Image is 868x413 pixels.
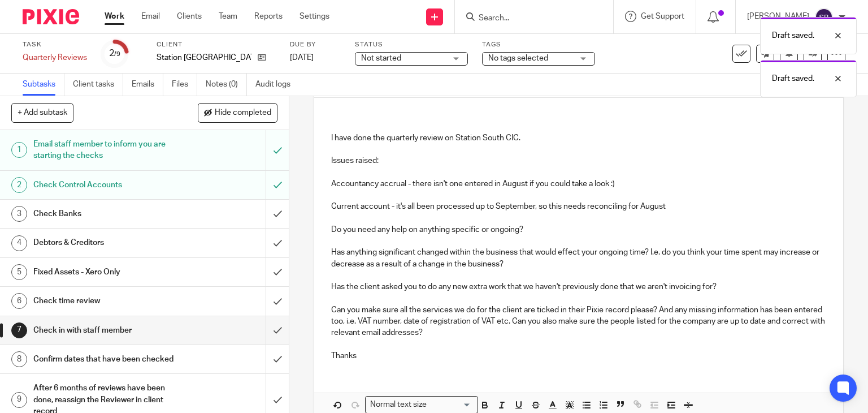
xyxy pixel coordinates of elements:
button: Hide completed [198,103,277,122]
a: Settings [300,11,329,22]
span: Not started [361,54,401,62]
div: 8 [11,351,27,367]
div: 2 [109,47,120,60]
a: Subtasks [23,74,64,96]
label: Due by [290,40,341,49]
span: Normal text size [368,399,429,411]
p: Has the client asked you to do any new extra work that we haven't previously done that we aren't ... [331,281,827,292]
input: Search for option [431,399,471,411]
p: Current account - it's all been processed up to September, so this needs reconciling for August [331,201,827,212]
small: /9 [114,51,120,57]
p: Issues raised: [331,155,827,166]
p: Can you make sure all the services we do for the client are ticked in their Pixie record please? ... [331,304,827,339]
a: Client tasks [73,74,123,96]
p: Draft saved. [772,30,814,41]
img: svg%3E [815,8,833,26]
a: Email [141,11,160,22]
div: 5 [11,264,27,280]
span: [DATE] [290,54,314,62]
h1: Debtors & Creditors [33,234,181,251]
h1: Check Control Accounts [33,177,181,193]
p: Do you need any help on anything specific or ongoing? [331,224,827,235]
div: 2 [11,177,27,193]
a: Files [172,74,197,96]
p: Has anything significant changed within the business that would effect your ongoing time? I.e. do... [331,247,827,270]
h1: Fixed Assets - Xero Only [33,264,181,281]
h1: Confirm dates that have been checked [33,351,181,368]
div: 1 [11,142,27,158]
h1: Check in with staff member [33,322,181,339]
button: + Add subtask [11,103,73,122]
a: Team [219,11,237,22]
div: 9 [11,392,27,408]
a: Notes (0) [206,74,247,96]
a: Reports [254,11,283,22]
p: Thanks [331,350,827,362]
a: Emails [132,74,163,96]
div: 6 [11,293,27,309]
div: 4 [11,235,27,251]
a: Work [105,11,124,22]
a: Clients [177,11,202,22]
p: I have done the quarterly review on Station South CIC. [331,132,827,144]
div: 3 [11,206,27,222]
label: Task [23,40,87,49]
label: Client [157,40,276,49]
a: Audit logs [255,74,299,96]
p: Station [GEOGRAPHIC_DATA] [157,52,252,63]
span: Hide completed [215,109,271,118]
p: Accountancy accrual - there isn't one entered in August if you could take a look :) [331,178,827,190]
img: Pixie [23,9,79,24]
h1: Check time review [33,292,181,309]
h1: Email staff member to inform you are starting the checks [33,136,181,165]
label: Status [355,40,468,49]
div: 7 [11,322,27,338]
p: Draft saved. [772,73,814,84]
div: Quarterly Reviews [23,52,87,63]
h1: Check Banks [33,205,181,222]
